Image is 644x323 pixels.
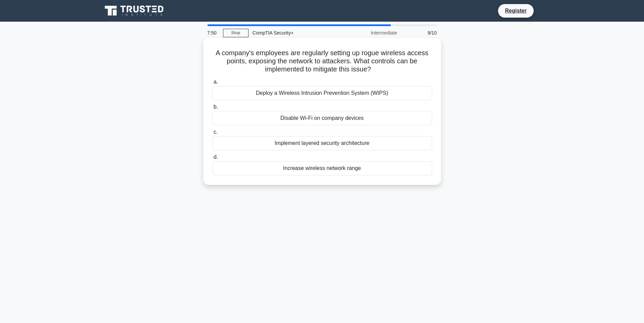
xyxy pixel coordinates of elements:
[342,26,401,40] div: Intermediate
[212,136,432,150] div: Implement layered security architecture
[223,29,249,37] a: Stop
[214,104,218,110] span: b.
[249,26,342,40] div: CompTIA Security+
[211,49,433,74] h5: A company's employees are regularly setting up rogue wireless access points, exposing the network...
[203,26,223,40] div: 7:50
[212,86,432,100] div: Deploy a Wireless Intrusion Prevention System (WIPS)
[501,6,531,15] a: Register
[214,129,218,135] span: c.
[214,154,218,160] span: d.
[401,26,441,40] div: 9/10
[212,161,432,175] div: Increase wireless network range
[214,79,218,85] span: a.
[212,111,432,125] div: Disable Wi-Fi on company devices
